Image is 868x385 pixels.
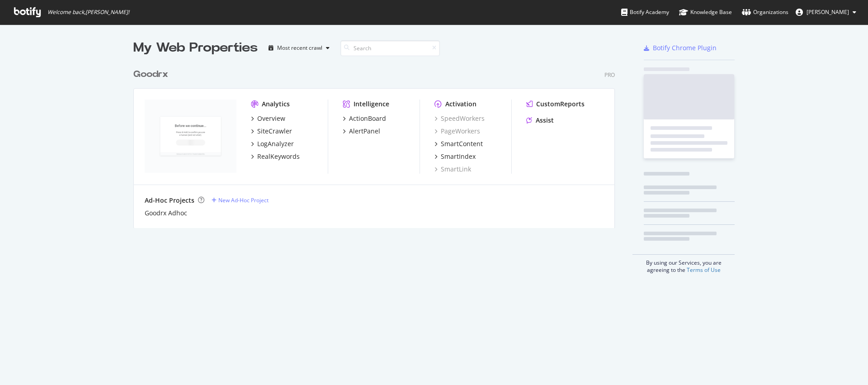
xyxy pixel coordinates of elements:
div: Assist [536,116,554,125]
a: Botify Chrome Plugin [644,43,717,52]
div: Knowledge Base [679,8,732,17]
div: Botify Chrome Plugin [653,43,717,52]
div: SiteCrawler [257,127,292,136]
div: LogAnalyzer [257,139,294,148]
div: AlertPanel [349,127,380,136]
div: Most recent crawl [277,45,322,51]
span: Welcome back, [PERSON_NAME] ! [47,9,129,16]
img: goodrx.com [145,100,236,173]
a: LogAnalyzer [251,139,294,148]
div: Intelligence [354,100,389,109]
input: Search [340,40,440,56]
a: SmartIndex [434,152,476,161]
button: [PERSON_NAME] [788,5,863,19]
div: SmartIndex [441,152,476,161]
div: By using our Services, you are agreeing to the [632,254,735,274]
a: Overview [251,114,285,123]
div: Botify Academy [621,8,669,17]
a: Terms of Use [687,266,721,274]
a: ActionBoard [343,114,386,123]
span: Jacob Hurwith [807,8,849,16]
div: Pro [604,71,615,79]
div: Goodrx [133,68,168,81]
a: New Ad-Hoc Project [212,196,269,204]
a: SpeedWorkers [434,114,485,123]
div: RealKeywords [257,152,300,161]
a: SmartLink [434,165,471,174]
div: SmartContent [441,139,483,148]
div: Ad-Hoc Projects [145,196,194,205]
div: Analytics [262,100,290,109]
a: AlertPanel [343,127,380,136]
div: Overview [257,114,285,123]
button: Most recent crawl [265,41,333,55]
div: My Web Properties [133,39,258,57]
a: Goodrx Adhoc [145,209,187,218]
div: ActionBoard [349,114,386,123]
a: CustomReports [526,100,585,109]
a: RealKeywords [251,152,300,161]
div: CustomReports [536,100,585,109]
div: grid [133,57,622,228]
a: PageWorkers [434,127,480,136]
div: Organizations [742,8,788,17]
a: Assist [526,116,554,125]
a: Goodrx [133,68,172,81]
a: SmartContent [434,139,483,148]
div: Activation [445,100,476,109]
a: SiteCrawler [251,127,292,136]
div: New Ad-Hoc Project [218,196,269,204]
